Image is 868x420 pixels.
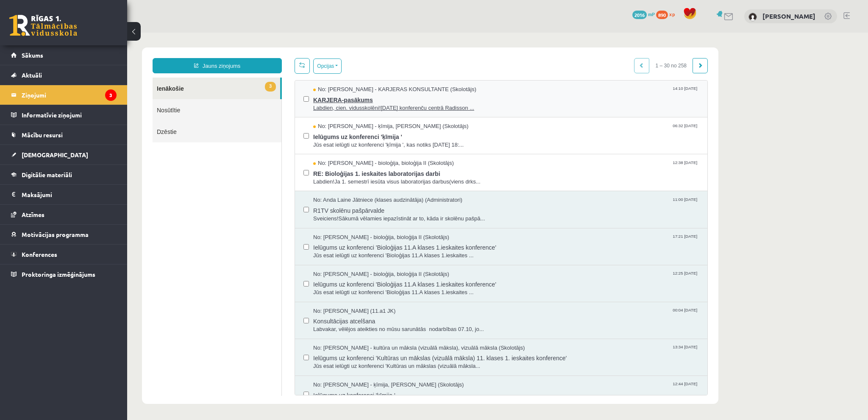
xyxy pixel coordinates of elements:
[186,172,572,182] span: R1TV skolēnu pašpārvalde
[186,127,572,153] a: No: [PERSON_NAME] - bioloģija, bioloģija II (Skolotājs) 12:38 [DATE] RE: Bioloģijas 1. ieskaites ...
[25,45,153,67] a: 3Ienākošie
[186,53,349,61] span: No: [PERSON_NAME] - KARJERAS KONSULTANTE (Skolotājs)
[186,53,572,79] a: No: [PERSON_NAME] - KARJERAS KONSULTANTE (Skolotājs) 14:10 [DATE] KARJERA-pasākums Labdien, cien....
[105,89,117,101] i: 3
[186,293,572,301] span: Labvakar, vēlējos ateikties no mūsu sarunātās nodarbības 07.10, jo...
[544,164,572,170] span: 11:00 [DATE]
[186,72,572,80] span: Labdien, cien. vidusskolēni![DATE] konferenču centrā Radisson ...
[22,85,117,105] legend: Ziņojumi
[22,51,43,59] span: Sākums
[186,348,337,356] span: No: [PERSON_NAME] - ķīmija, [PERSON_NAME] (Skolotājs)
[186,330,572,338] span: Jūs esat ielūgti uz konferenci 'Kultūras un mākslas (vizuālā māksla...
[186,98,572,108] span: Ielūgums uz konferenci 'ķīmija '
[22,71,42,79] span: Aktuāli
[186,348,572,375] a: No: [PERSON_NAME] - ķīmija, [PERSON_NAME] (Skolotājs) 12:44 [DATE] Ielūgums uz konferenci 'ķīmija '
[22,185,117,204] legend: Maksājumi
[186,319,572,330] span: Ielūgums uz konferenci 'Kultūras un mākslas (vizuālā māksla) 11. klases 1. ieskaites konference'
[22,211,45,218] span: Atzīmes
[25,67,154,88] a: Nosūtītie
[22,151,88,159] span: [DEMOGRAPHIC_DATA]
[186,356,572,367] span: Ielūgums uz konferenci 'ķīmija '
[186,282,572,293] span: Konsultācijas atcelšana
[186,245,572,256] span: Ielūgums uz konferenci 'Bioloģijas 11.A klases 1.ieskaites konference'
[11,185,117,204] a: Maksājumi
[544,201,572,207] span: 17:21 [DATE]
[648,11,655,17] span: mP
[186,219,572,227] span: Jūs esat ielūgti uz konferenci 'Bioloģijas 11.A klases 1.ieskaites ...
[22,131,63,139] span: Mācību resursi
[186,164,572,190] a: No: Anda Laine Jātniece (klases audzinātāja) (Administratori) 11:00 [DATE] R1TV skolēnu pašpārval...
[656,11,679,17] a: 890 xp
[186,312,398,320] span: No: [PERSON_NAME] - kultūra un māksla (vizuālā māksla), vizuālā māksla (Skolotājs)
[22,105,117,125] legend: Informatīvie ziņojumi
[186,127,327,135] span: No: [PERSON_NAME] - bioloģija, bioloģija II (Skolotājs)
[186,256,572,264] span: Jūs esat ielūgti uz konferenci 'Bioloģijas 11.A klases 1.ieskaites ...
[544,312,572,318] span: 13:34 [DATE]
[11,205,117,224] a: Atzīmes
[22,171,72,178] span: Digitālie materiāli
[22,270,95,278] span: Proktoringa izmēģinājums
[186,26,214,41] button: Opcijas
[9,15,77,36] a: Rīgas 1. Tālmācības vidusskola
[11,45,117,65] a: Sākums
[186,90,341,98] span: No: [PERSON_NAME] - ķīmija, [PERSON_NAME] (Skolotājs)
[11,165,117,184] a: Digitālie materiāli
[22,250,57,258] span: Konferences
[632,11,655,17] a: 2016 mP
[186,201,322,209] span: No: [PERSON_NAME] - bioloģija, bioloģija II (Skolotājs)
[186,182,572,190] span: Sveiciens!Sākumā vēlamies iepazīstināt ar to, kāda ir skolēnu pašpā...
[25,88,154,110] a: Dzēstie
[544,238,572,244] span: 12:25 [DATE]
[186,201,572,227] a: No: [PERSON_NAME] - bioloģija, bioloģija II (Skolotājs) 17:21 [DATE] Ielūgums uz konferenci 'Biol...
[11,125,117,145] a: Mācību resursi
[544,348,572,355] span: 12:44 [DATE]
[11,245,117,264] a: Konferences
[544,275,572,281] span: 00:04 [DATE]
[186,238,322,246] span: No: [PERSON_NAME] - bioloģija, bioloģija II (Skolotājs)
[544,90,572,96] span: 06:32 [DATE]
[762,12,815,20] a: [PERSON_NAME]
[186,238,572,264] a: No: [PERSON_NAME] - bioloģija, bioloģija II (Skolotājs) 12:25 [DATE] Ielūgums uz konferenci 'Biol...
[186,90,572,116] a: No: [PERSON_NAME] - ķīmija, [PERSON_NAME] (Skolotājs) 06:32 [DATE] Ielūgums uz konferenci 'ķīmija...
[186,164,335,172] span: No: Anda Laine Jātniece (klases audzinātāja) (Administratori)
[544,53,572,59] span: 14:10 [DATE]
[186,312,572,338] a: No: [PERSON_NAME] - kultūra un māksla (vizuālā māksla), vizuālā māksla (Skolotājs) 13:34 [DATE] I...
[186,145,572,153] span: Labdien!Ja 1. semestrī iesūta visus laboratorijas darbus(viens drks...
[138,49,149,59] span: 3
[656,11,668,19] span: 890
[11,264,117,284] a: Proktoringa izmēģinājums
[186,108,572,117] span: Jūs esat ielūgti uz konferenci 'ķīmija ', kas notiks [DATE] 18:...
[11,65,117,85] a: Aktuāli
[748,13,757,21] img: Viktorija Bērziņa
[186,61,572,72] span: KARJERA-pasākums
[186,209,572,219] span: Ielūgums uz konferenci 'Bioloģijas 11.A klases 1.ieskaites konference'
[669,11,675,17] span: xp
[11,85,117,105] a: Ziņojumi3
[186,275,268,283] span: No: [PERSON_NAME] (11.a1 JK)
[186,275,572,301] a: No: [PERSON_NAME] (11.a1 JK) 00:04 [DATE] Konsultācijas atcelšana Labvakar, vēlējos ateikties no ...
[186,135,572,145] span: RE: Bioloģijas 1. ieskaites laboratorijas darbi
[544,127,572,133] span: 12:38 [DATE]
[522,25,566,41] span: 1 – 30 no 258
[25,25,155,41] a: Jauns ziņojums
[11,225,117,244] a: Motivācijas programma
[11,105,117,125] a: Informatīvie ziņojumi
[22,231,89,238] span: Motivācijas programma
[11,145,117,164] a: [DEMOGRAPHIC_DATA]
[632,11,647,19] span: 2016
